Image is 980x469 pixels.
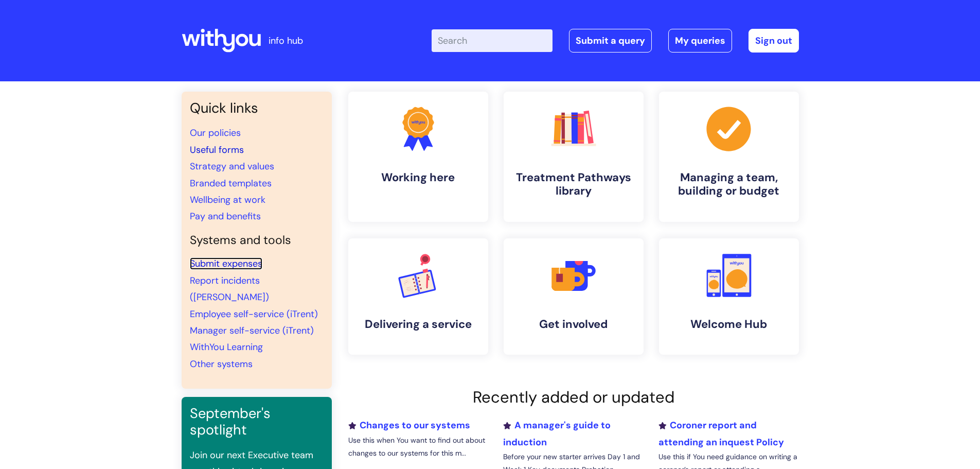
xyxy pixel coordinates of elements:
a: Changes to our systems [348,419,470,431]
a: Working here [348,92,488,222]
a: Delivering a service [348,238,488,355]
a: Other systems [190,358,253,370]
p: Use this when You want to find out about changes to our systems for this m... [348,434,488,460]
a: My queries [668,29,732,53]
a: Report incidents ([PERSON_NAME]) [190,274,269,303]
a: Submit expenses [190,257,262,270]
a: Strategy and values [190,160,274,172]
a: Manager self-service (iTrent) [190,324,314,337]
h4: Welcome Hub [667,318,791,331]
a: Branded templates [190,177,272,189]
a: Our policies [190,127,241,139]
a: Managing a team, building or budget [659,92,799,222]
h4: Working here [357,171,480,184]
a: Submit a query [569,29,652,53]
a: Welcome Hub [659,238,799,355]
a: Pay and benefits [190,210,261,222]
a: A manager's guide to induction [503,419,611,448]
input: Search [432,29,553,52]
a: Get involved [504,238,644,355]
h4: Treatment Pathways library [512,171,635,198]
h2: Recently added or updated [348,388,799,407]
a: Sign out [749,29,799,53]
h4: Managing a team, building or budget [667,171,791,198]
a: Useful forms [190,144,244,156]
a: Treatment Pathways library [504,92,644,222]
div: | - [432,29,799,53]
h4: Delivering a service [357,318,480,331]
h3: Quick links [190,100,324,116]
h4: Get involved [512,318,635,331]
a: Wellbeing at work [190,194,265,206]
p: info hub [269,32,303,49]
a: Employee self-service (iTrent) [190,308,318,320]
h4: Systems and tools [190,233,324,248]
a: Coroner report and attending an inquest Policy [658,419,784,448]
a: WithYou Learning [190,341,263,353]
h3: September's spotlight [190,405,324,439]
